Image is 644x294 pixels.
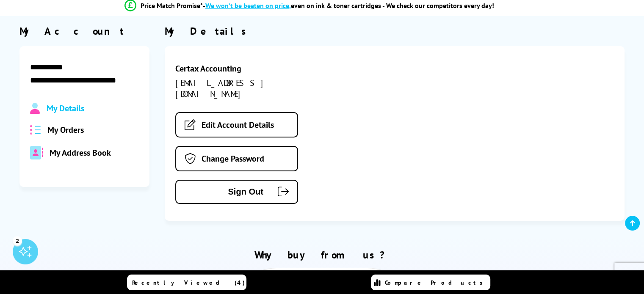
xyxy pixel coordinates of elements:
[175,77,320,99] div: [EMAIL_ADDRESS][DOMAIN_NAME]
[30,103,40,114] img: Profile.svg
[50,147,111,158] span: My Address Book
[371,275,490,290] a: Compare Products
[175,180,298,204] button: Sign Out
[141,1,203,10] span: Price Match Promise*
[19,25,149,38] div: My Account
[165,25,625,38] div: My Details
[175,146,298,171] a: Change Password
[30,146,43,159] img: address-book-duotone-solid.svg
[175,112,298,137] a: Edit Account Details
[13,236,22,245] div: 2
[47,124,84,135] span: My Orders
[203,1,494,10] div: - even on ink & toner cartridges - We check our competitors every day!
[30,125,41,135] img: all-order.svg
[385,279,487,286] span: Compare Products
[205,1,291,10] span: We won’t be beaten on price,
[175,63,320,74] div: Certax Accounting
[127,275,246,290] a: Recently Viewed (4)
[189,187,263,197] span: Sign Out
[19,248,625,261] h2: Why buy from us?
[132,279,245,286] span: Recently Viewed (4)
[47,103,84,114] span: My Details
